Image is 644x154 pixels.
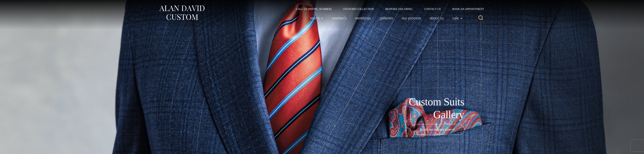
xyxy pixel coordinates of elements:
nav: Secondary Navigation [290,8,485,10]
img: Alan David Custom [159,4,205,21]
a: weddings [351,14,375,22]
button: View Search Form [476,13,485,23]
h1: Custom Suits Gallery [378,95,464,121]
span: book an appointment [420,127,455,132]
a: Contact Us [418,8,447,10]
nav: Primary Navigation [306,14,465,22]
iframe: Opens a widget where you can chat to one of our agents [619,143,640,152]
a: Our Process [397,14,425,22]
a: Book an Appointment [446,8,485,10]
span: Men’s [310,16,323,20]
a: Women’s [328,14,351,22]
a: Bespoke Tailoring [380,8,418,10]
a: Oxxford Collection [337,8,380,10]
a: About Us [425,14,448,22]
a: book an appointment [410,124,464,135]
a: Galleries [375,14,397,22]
span: Sale [452,16,463,20]
a: Call Us [PHONE_NUMBER] [290,8,337,10]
